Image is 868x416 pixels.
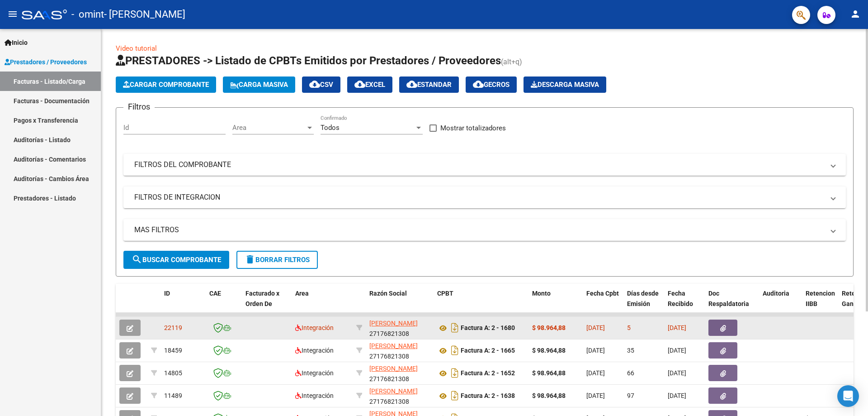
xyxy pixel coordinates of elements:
[449,388,461,403] i: Descargar documento
[837,385,859,407] div: Open Intercom Messenger
[586,347,605,354] span: [DATE]
[132,256,221,264] span: Buscar Comprobante
[123,219,846,241] mat-expansion-panel-header: MAS FILTROS
[209,290,221,297] span: CAE
[236,251,318,269] button: Borrar Filtros
[295,290,309,297] span: Area
[528,284,583,324] datatable-header-cell: Monto
[164,290,170,297] span: ID
[461,370,515,377] strong: Factura A: 2 - 1652
[206,284,242,324] datatable-header-cell: CAE
[668,324,686,331] span: [DATE]
[369,341,430,360] div: 27176821308
[295,347,334,354] span: Integración
[586,369,605,377] span: [DATE]
[802,284,838,324] datatable-header-cell: Retencion IIBB
[437,290,453,297] span: CPBT
[627,290,659,307] span: Días desde Emisión
[473,79,484,90] mat-icon: cloud_download
[164,369,182,377] span: 14805
[627,369,634,377] span: 66
[664,284,705,324] datatable-header-cell: Fecha Recibido
[309,79,320,90] mat-icon: cloud_download
[245,254,255,265] mat-icon: delete
[399,77,459,93] button: Estandar
[245,290,279,307] span: Facturado x Orden De
[586,392,605,399] span: [DATE]
[668,290,693,307] span: Fecha Recibido
[586,324,605,331] span: [DATE]
[449,343,461,358] i: Descargar documento
[449,320,461,335] i: Descargar documento
[134,160,824,170] mat-panel-title: FILTROS DEL COMPROBANTE
[369,290,407,297] span: Razón Social
[132,254,142,265] mat-icon: search
[473,81,509,89] span: Gecros
[369,318,430,337] div: 27176821308
[230,81,288,89] span: Carga Masiva
[123,81,209,89] span: Cargar Comprobante
[406,81,452,89] span: Estandar
[461,325,515,332] strong: Factura A: 2 - 1680
[434,284,528,324] datatable-header-cell: CPBT
[292,284,353,324] datatable-header-cell: Area
[627,347,634,354] span: 35
[245,256,310,264] span: Borrar Filtros
[366,284,434,324] datatable-header-cell: Razón Social
[5,38,28,48] span: Inicio
[668,347,686,354] span: [DATE]
[123,154,846,176] mat-expansion-panel-header: FILTROS DEL COMPROBANTE
[623,284,664,324] datatable-header-cell: Días desde Emisión
[763,290,789,297] span: Auditoria
[134,192,824,202] mat-panel-title: FILTROS DE INTEGRACION
[369,363,430,383] div: 27176821308
[406,79,417,90] mat-icon: cloud_download
[532,392,566,399] strong: $ 98.964,88
[302,77,340,93] button: CSV
[369,365,418,372] span: [PERSON_NAME]
[134,225,824,235] mat-panel-title: MAS FILTROS
[116,54,501,67] span: PRESTADORES -> Listado de CPBTs Emitidos por Prestadores / Proveedores
[242,284,292,324] datatable-header-cell: Facturado x Orden De
[759,284,802,324] datatable-header-cell: Auditoria
[123,186,846,208] mat-expansion-panel-header: FILTROS DE INTEGRACION
[532,324,566,331] strong: $ 98.964,88
[232,124,306,132] span: Area
[369,320,418,327] span: [PERSON_NAME]
[223,77,295,93] button: Carga Masiva
[461,392,515,400] strong: Factura A: 2 - 1638
[806,290,835,307] span: Retencion IIBB
[164,392,182,399] span: 11489
[524,77,606,93] app-download-masive: Descarga masiva de comprobantes (adjuntos)
[532,369,566,377] strong: $ 98.964,88
[532,290,551,297] span: Monto
[295,369,334,377] span: Integración
[627,392,634,399] span: 97
[369,386,430,405] div: 27176821308
[295,324,334,331] span: Integración
[668,369,686,377] span: [DATE]
[123,251,229,269] button: Buscar Comprobante
[321,124,340,132] span: Todos
[164,324,182,331] span: 22119
[705,284,759,324] datatable-header-cell: Doc Respaldatoria
[71,5,104,24] span: - omint
[295,392,334,399] span: Integración
[583,284,623,324] datatable-header-cell: Fecha Cpbt
[461,347,515,354] strong: Factura A: 2 - 1665
[627,324,631,331] span: 5
[123,100,155,113] h3: Filtros
[850,9,861,19] mat-icon: person
[440,123,506,134] span: Mostrar totalizadores
[708,290,749,307] span: Doc Respaldatoria
[160,284,206,324] datatable-header-cell: ID
[532,347,566,354] strong: $ 98.964,88
[668,392,686,399] span: [DATE]
[466,77,517,93] button: Gecros
[7,9,18,19] mat-icon: menu
[369,342,418,349] span: [PERSON_NAME]
[104,5,185,24] span: - [PERSON_NAME]
[501,57,522,66] span: (alt+q)
[309,81,333,89] span: CSV
[449,366,461,380] i: Descargar documento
